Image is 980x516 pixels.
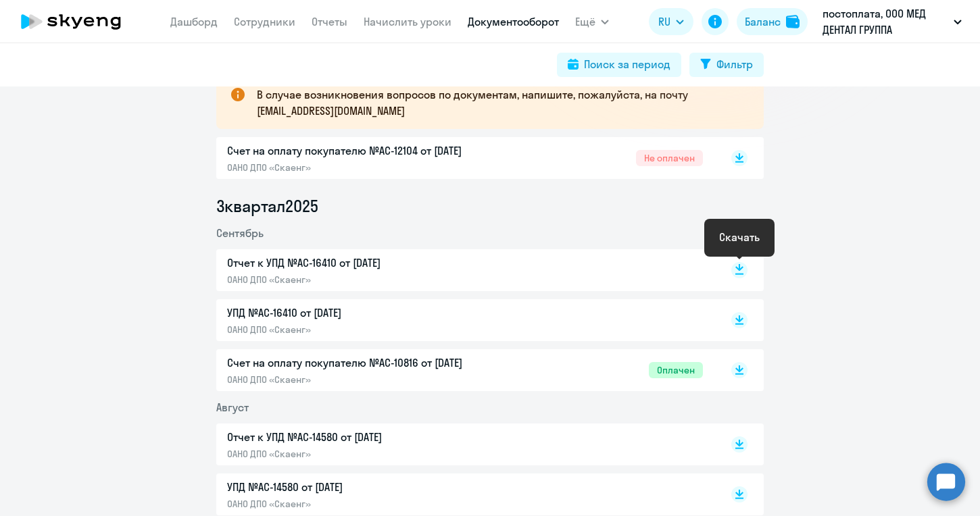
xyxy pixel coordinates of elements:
img: balance [786,15,800,28]
a: УПД №AC-16410 от [DATE]ОАНО ДПО «Скаенг» [227,305,703,336]
p: Счет на оплату покупателю №AC-12104 от [DATE] [227,143,511,159]
a: Счет на оплату покупателю №AC-12104 от [DATE]ОАНО ДПО «Скаенг»Не оплачен [227,143,703,174]
button: постоплата, ООО МЕД ДЕНТАЛ ГРУППА [816,5,969,38]
p: УПД №AC-14580 от [DATE] [227,479,511,495]
p: ОАНО ДПО «Скаенг» [227,274,511,286]
p: ОАНО ДПО «Скаенг» [227,448,511,460]
span: RU [658,14,670,30]
p: ОАНО ДПО «Скаенг» [227,373,511,386]
p: УПД №AC-16410 от [DATE] [227,305,511,321]
div: Скачать [719,229,760,245]
p: Отчет к УПД №AC-14580 от [DATE] [227,429,511,445]
span: Сентябрь [216,226,264,240]
div: Фильтр [716,56,753,72]
a: Отчет к УПД №AC-16410 от [DATE]ОАНО ДПО «Скаенг» [227,255,703,286]
p: постоплата, ООО МЕД ДЕНТАЛ ГРУППА [823,5,948,38]
div: Баланс [745,14,781,30]
p: Отчет к УПД №AC-16410 от [DATE] [227,255,511,271]
button: Фильтр [689,53,764,77]
button: Ещё [575,8,609,35]
button: RU [649,8,693,35]
span: Оплачен [649,362,703,378]
div: Поиск за период [584,56,670,72]
span: Август [216,401,249,414]
li: 3 квартал 2025 [216,195,764,217]
p: ОАНО ДПО «Скаенг» [227,324,511,336]
a: Дашборд [170,15,218,28]
span: Не оплачен [636,150,703,166]
a: Счет на оплату покупателю №AC-10816 от [DATE]ОАНО ДПО «Скаенг»Оплачен [227,355,703,386]
p: ОАНО ДПО «Скаенг» [227,161,511,174]
a: Начислить уроки [364,15,451,28]
a: Отчет к УПД №AC-14580 от [DATE]ОАНО ДПО «Скаенг» [227,429,703,460]
a: Документооборот [468,15,559,28]
p: Счет на оплату покупателю №AC-10816 от [DATE] [227,355,511,371]
button: Балансbalance [737,8,808,35]
button: Поиск за период [557,53,681,77]
a: УПД №AC-14580 от [DATE]ОАНО ДПО «Скаенг» [227,479,703,510]
p: В случае возникновения вопросов по документам, напишите, пожалуйста, на почту [EMAIL_ADDRESS][DOM... [257,86,739,119]
span: Ещё [575,14,595,30]
a: Сотрудники [234,15,295,28]
p: ОАНО ДПО «Скаенг» [227,498,511,510]
a: Отчеты [312,15,347,28]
